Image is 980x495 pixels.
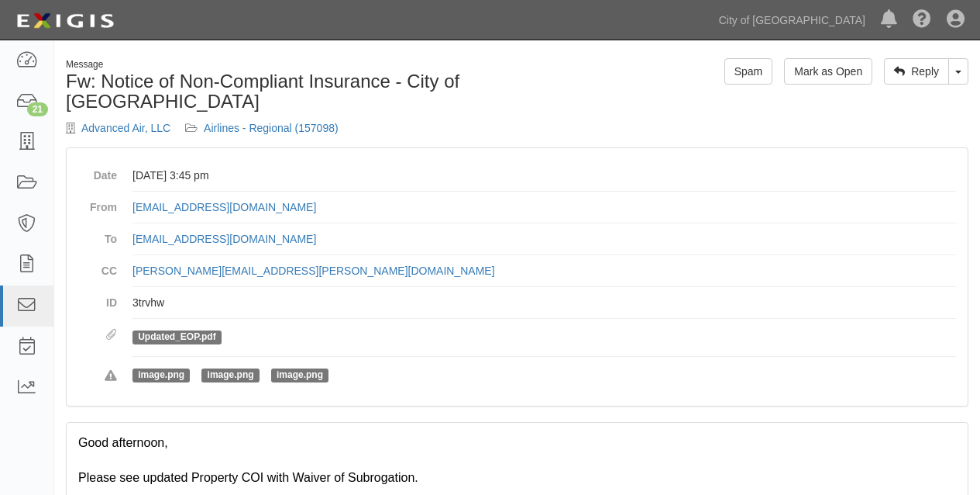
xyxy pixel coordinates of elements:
a: Advanced Air, LLC [81,122,170,134]
span: image.png [201,369,259,382]
span: image.png [132,369,190,382]
dt: ID [78,287,117,310]
dd: [DATE] 3:45 pm [132,160,956,192]
dt: To [78,223,117,247]
i: Help Center - Complianz [913,11,931,29]
div: 21 [27,102,48,116]
img: logo-5460c22ac91f19d4615b14bd174203de0afe785f0fc80cf4dbbc73dc1793850b.png [12,7,119,35]
span: image.png [271,369,328,382]
i: Attachments [106,330,117,341]
div: Good afternoon, [78,434,956,452]
a: City of [GEOGRAPHIC_DATA] [711,5,873,36]
dt: CC [78,255,117,279]
a: Reply [884,58,949,85]
a: Airlines - Regional (157098) [204,122,339,134]
div: Message [66,58,506,71]
a: [PERSON_NAME][EMAIL_ADDRESS][PERSON_NAME][DOMAIN_NAME] [132,265,495,277]
h1: Fw: Notice of Non-Compliant Insurance - City of [GEOGRAPHIC_DATA] [66,71,506,112]
a: [EMAIL_ADDRESS][DOMAIN_NAME] [132,233,316,245]
a: Mark as Open [784,58,872,85]
dt: Date [78,160,117,183]
i: Rejected attachments. These file types are not supported. [105,371,117,382]
a: Spam [724,58,773,85]
a: [EMAIL_ADDRESS][DOMAIN_NAME] [132,201,316,213]
div: Please see updated Property COI with Waiver of Subrogation. [78,469,956,487]
dd: 3trvhw [132,287,956,319]
a: Updated_EOP.pdf [138,331,215,342]
dt: From [78,192,117,215]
